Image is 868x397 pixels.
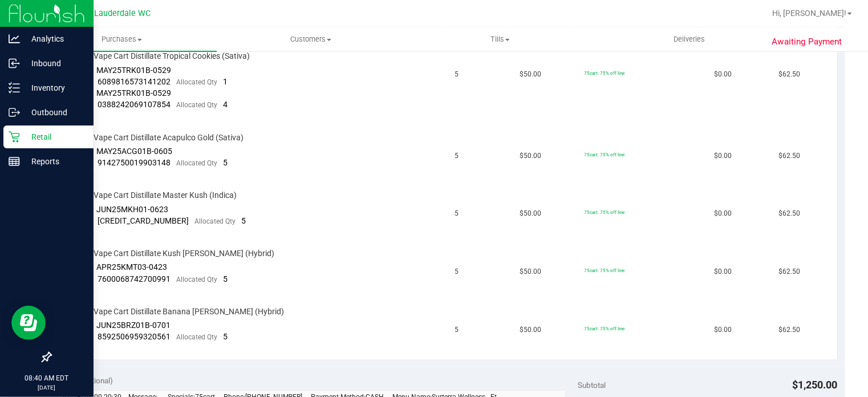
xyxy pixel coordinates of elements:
span: $0.00 [714,69,732,80]
span: $0.00 [714,151,732,161]
inline-svg: Reports [9,156,20,167]
span: $0.00 [714,266,732,277]
span: FT 0.5g Vape Cart Distillate Banana [PERSON_NAME] (Hybrid) [66,306,285,317]
a: Purchases [27,27,217,51]
p: Analytics [20,32,88,46]
span: JUN25MKH01-0623 [97,205,169,214]
span: 5 [224,332,228,341]
p: 08:40 AM EDT [5,373,88,383]
span: 9142750019903148 [98,158,171,167]
span: 75cart: 75% off line [585,326,625,331]
span: $50.00 [520,325,541,335]
span: 5 [455,151,459,161]
span: 0388242069107854 [98,100,171,109]
span: Allocated Qty [195,217,236,225]
p: [DATE] [5,383,88,392]
inline-svg: Analytics [9,33,20,44]
a: Customers [217,27,406,51]
span: 5 [455,325,459,335]
span: 5 [455,266,459,277]
span: FT 0.5g Vape Cart Distillate Acapulco Gold (Sativa) [66,132,244,143]
span: 75cart: 75% off line [585,209,625,215]
span: $62.50 [779,69,801,80]
span: Awaiting Payment [772,35,842,48]
span: 1 [224,77,228,86]
span: MAY25TRK01B-0529 [97,88,172,98]
span: $0.00 [714,208,732,219]
a: Tills [405,27,595,51]
span: 75cart: 75% off line [585,268,625,273]
span: Ft. Lauderdale WC [82,9,151,18]
inline-svg: Inventory [9,82,20,94]
span: Purchases [27,34,217,44]
inline-svg: Retail [9,131,20,143]
span: 5 [242,216,246,225]
p: Outbound [20,106,88,119]
span: Allocated Qty [177,159,218,167]
span: 4 [224,100,228,109]
span: Allocated Qty [177,78,218,86]
span: MAY25TRK01B-0529 [97,66,172,75]
span: Customers [217,34,405,44]
span: $0.00 [714,325,732,335]
span: Subtotal [578,380,606,390]
p: Inventory [20,81,88,95]
span: $1,250.00 [793,379,838,391]
span: FT 0.5g Vape Cart Distillate Kush [PERSON_NAME] (Hybrid) [66,248,275,259]
span: 75cart: 75% off line [585,152,625,157]
span: Tills [406,34,594,44]
span: MAY25ACG01B-0605 [97,147,173,156]
span: $62.50 [779,208,801,219]
span: FT 0.5g Vape Cart Distillate Master Kush (Indica) [66,190,237,201]
span: 5 [224,158,228,167]
span: Allocated Qty [177,333,218,341]
span: 7600068742700991 [98,274,171,283]
span: APR25KMT03-0423 [97,262,168,272]
span: $50.00 [520,208,541,219]
inline-svg: Inbound [9,58,20,69]
iframe: Resource center [11,306,46,340]
span: [CREDIT_CARD_NUMBER] [98,216,189,225]
span: $50.00 [520,266,541,277]
span: 75cart: 75% off line [585,70,625,76]
span: FT 0.5g Vape Cart Distillate Tropical Cookies (Sativa) [66,51,250,62]
span: 5 [455,208,459,219]
p: Inbound [20,56,88,70]
span: $62.50 [779,325,801,335]
p: Retail [20,130,88,144]
span: 5 [224,274,228,283]
span: Allocated Qty [177,276,218,283]
span: $50.00 [520,151,541,161]
span: $62.50 [779,151,801,161]
span: Hi, [PERSON_NAME]! [772,9,846,18]
span: Deliveries [658,34,720,44]
inline-svg: Outbound [9,107,20,118]
span: Allocated Qty [177,101,218,109]
span: JUN25BRZ01B-0701 [97,321,171,330]
span: $50.00 [520,69,541,80]
span: 5 [455,69,459,80]
p: Reports [20,155,88,168]
span: 6089816573141202 [98,77,171,86]
span: $62.50 [779,266,801,277]
span: 8592506959320561 [98,332,171,341]
a: Deliveries [595,27,784,51]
